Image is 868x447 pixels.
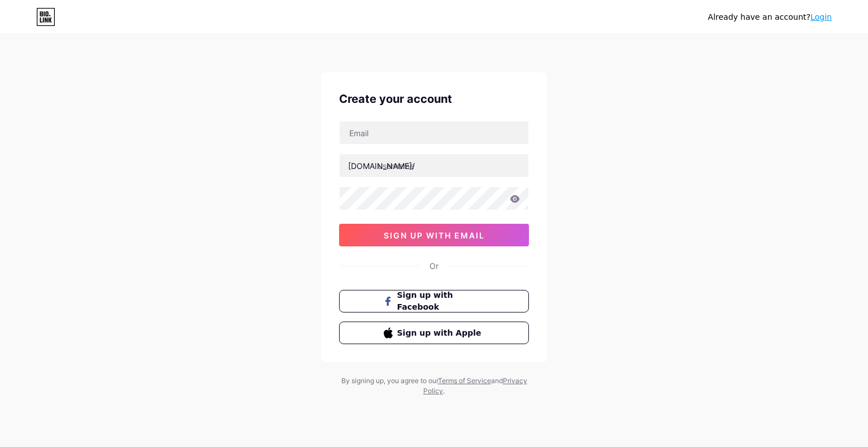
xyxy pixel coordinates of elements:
[339,290,529,313] button: Sign up with Facebook
[397,289,485,313] span: Sign up with Facebook
[438,376,491,385] a: Terms of Service
[708,11,832,23] div: Already have an account?
[339,322,529,344] button: Sign up with Apple
[384,231,485,240] span: sign up with email
[810,12,832,21] a: Login
[340,121,528,144] input: Email
[339,224,529,246] button: sign up with email
[429,260,439,272] div: Or
[338,376,530,396] div: By signing up, you agree to our and .
[340,154,528,177] input: username
[397,327,485,339] span: Sign up with Apple
[348,160,415,172] div: [DOMAIN_NAME]/
[339,90,529,107] div: Create your account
